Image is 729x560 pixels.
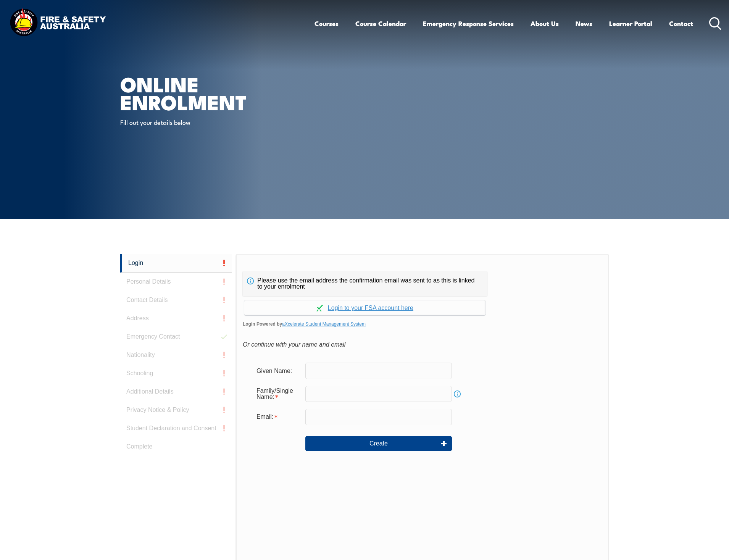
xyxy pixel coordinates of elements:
[250,410,305,424] div: Email is required.
[305,436,452,451] button: Create
[423,13,514,34] a: Emergency Response Services
[243,318,602,330] span: Login Powered by
[243,271,487,296] div: Please use the email address the confirmation email was sent to as this is linked to your enrolment
[243,339,602,350] div: Or continue with your name and email
[355,13,406,34] a: Course Calendar
[282,321,366,327] a: aXcelerate Student Management System
[452,389,463,399] a: Info
[315,13,339,34] a: Courses
[609,13,652,34] a: Learner Portal
[120,75,309,110] h1: Online Enrolment
[669,13,693,34] a: Contact
[120,118,260,126] p: Fill out your details below
[250,384,305,404] div: Family/Single Name is required.
[576,13,592,34] a: News
[316,305,323,311] img: Log in withaxcelerate
[250,363,305,378] div: Given Name:
[120,254,232,273] a: Login
[531,13,559,34] a: About Us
